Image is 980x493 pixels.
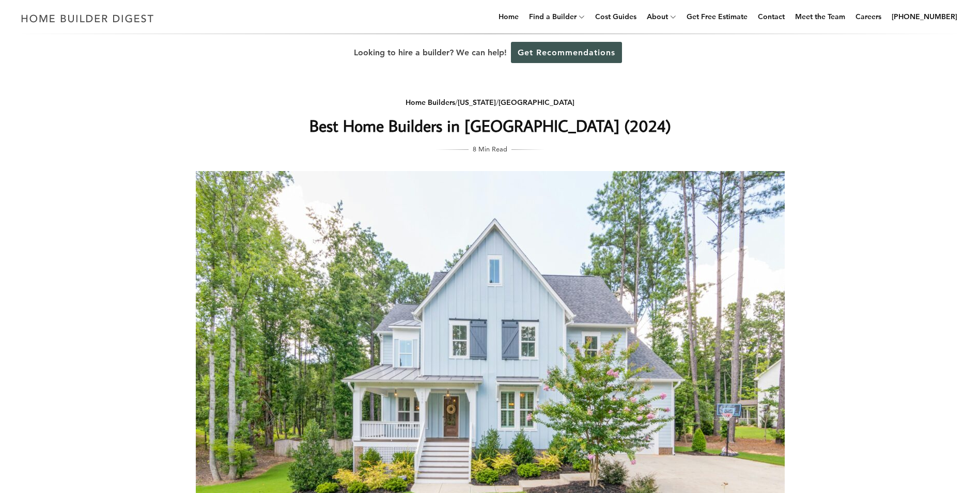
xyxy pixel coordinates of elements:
a: Home Builders [406,98,455,107]
span: 8 Min Read [473,143,507,155]
a: [GEOGRAPHIC_DATA] [499,98,574,107]
a: [US_STATE] [458,98,496,107]
h1: Best Home Builders in [GEOGRAPHIC_DATA] (2024) [284,113,696,138]
div: / / [284,96,696,109]
img: Home Builder Digest [17,8,159,28]
a: Get Recommendations [511,42,622,63]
